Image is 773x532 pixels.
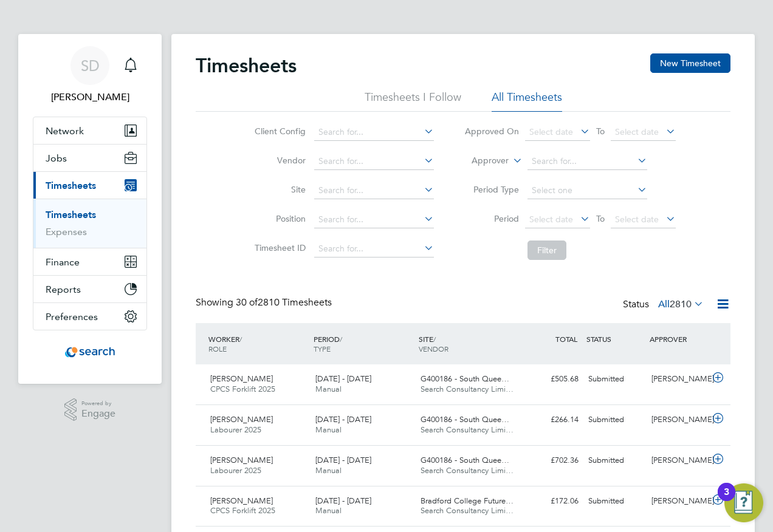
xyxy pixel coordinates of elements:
[251,126,306,137] label: Client Config
[647,369,710,389] div: [PERSON_NAME]
[65,343,115,362] img: searchconsultancy-logo-retina.png
[615,214,659,225] span: Select date
[315,425,342,435] span: Manual
[210,384,275,394] span: CPCS Forklift 2025
[421,465,514,476] span: Search Consultancy Limi…
[314,344,331,353] span: TYPE
[33,276,146,302] button: Reports
[421,384,514,394] span: Search Consultancy Limi…
[520,410,583,430] div: £266.14
[210,414,273,425] span: [PERSON_NAME]
[593,123,608,139] span: To
[527,182,647,199] input: Select one
[623,296,706,313] div: Status
[647,328,710,350] div: APPROVER
[46,209,96,220] a: Timesheets
[314,211,434,228] input: Search for...
[33,172,146,199] button: Timesheets
[81,409,115,419] span: Engage
[33,248,146,275] button: Finance
[615,126,659,137] span: Select date
[210,425,261,435] span: Labourer 2025
[33,199,146,248] div: Timesheets
[64,398,116,421] a: Powered byEngage
[365,90,461,112] li: Timesheets I Follow
[46,311,98,322] span: Preferences
[520,369,583,389] div: £505.68
[520,451,583,471] div: £702.36
[210,455,273,465] span: [PERSON_NAME]
[46,284,81,295] span: Reports
[33,90,147,104] span: Stephen Dowie
[315,373,371,384] span: [DATE] - [DATE]
[464,184,519,195] label: Period Type
[251,242,306,253] label: Timesheet ID
[650,53,730,73] button: New Timesheet
[46,180,96,191] span: Timesheets
[46,226,87,237] a: Expenses
[33,145,146,171] button: Jobs
[81,58,100,73] span: SD
[315,465,342,476] span: Manual
[251,213,306,224] label: Position
[315,384,342,394] span: Manual
[647,410,710,430] div: [PERSON_NAME]
[583,328,647,350] div: STATUS
[421,414,509,425] span: G400186 - South Quee…
[251,155,306,166] label: Vendor
[421,496,514,506] span: Bradford College Future…
[236,296,258,309] span: 30 of
[46,125,84,137] span: Network
[421,505,514,516] span: Search Consultancy Limi…
[196,53,297,78] h2: Timesheets
[251,184,306,195] label: Site
[210,505,275,516] span: CPCS Forklift 2025
[583,369,647,389] div: Submitted
[670,298,692,310] span: 2810
[210,465,261,476] span: Labourer 2025
[724,492,729,508] div: 3
[196,296,334,309] div: Showing
[314,240,434,257] input: Search for...
[33,303,146,330] button: Preferences
[593,211,608,227] span: To
[647,491,710,511] div: [PERSON_NAME]
[529,126,573,137] span: Select date
[33,343,147,362] a: Go to home page
[658,298,704,310] label: All
[464,213,519,224] label: Period
[421,373,509,384] span: G400186 - South Quee…
[520,491,583,511] div: £172.06
[315,455,371,465] span: [DATE] - [DATE]
[529,214,573,225] span: Select date
[311,328,416,360] div: PERIOD
[315,496,371,506] span: [DATE] - [DATE]
[340,334,342,344] span: /
[210,496,273,506] span: [PERSON_NAME]
[583,491,647,511] div: Submitted
[416,328,521,360] div: SITE
[647,451,710,471] div: [PERSON_NAME]
[315,505,342,516] span: Manual
[433,334,436,344] span: /
[314,182,434,199] input: Search for...
[315,414,371,425] span: [DATE] - [DATE]
[239,334,242,344] span: /
[583,451,647,471] div: Submitted
[210,373,273,384] span: [PERSON_NAME]
[583,410,647,430] div: Submitted
[527,153,647,170] input: Search for...
[421,455,509,465] span: G400186 - South Quee…
[421,425,514,435] span: Search Consultancy Limi…
[236,296,332,309] span: 2810 Timesheets
[492,90,562,112] li: All Timesheets
[33,117,146,144] button: Network
[464,126,519,137] label: Approved On
[33,46,147,104] a: SD[PERSON_NAME]
[314,153,434,170] input: Search for...
[527,240,566,260] button: Filter
[208,344,227,353] span: ROLE
[419,344,448,353] span: VENDOR
[46,256,80,268] span: Finance
[205,328,311,360] div: WORKER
